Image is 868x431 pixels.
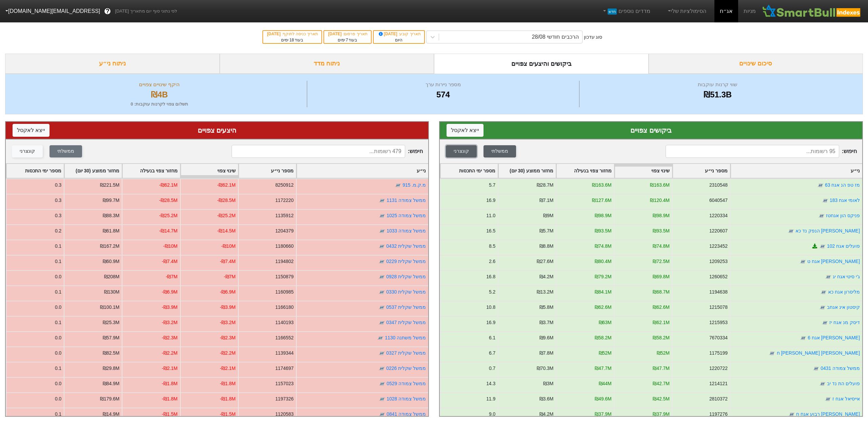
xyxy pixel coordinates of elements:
[162,350,178,357] div: -₪2.2M
[55,288,61,296] div: 0.1
[827,243,860,249] a: פועלים אגח 102
[709,227,728,235] div: 1220607
[159,197,177,204] div: -₪28.5M
[447,125,855,135] div: ביקושים צפויים
[539,273,554,280] div: ₪4.2M
[489,365,495,372] div: 0.7
[159,227,177,235] div: -₪14.7M
[220,395,236,402] div: -₪1.8M
[539,243,554,250] div: ₪8.8M
[830,198,860,203] a: לאומי אגח 183
[162,365,178,372] div: -₪2.1M
[653,212,670,219] div: ₪98.9M
[379,380,386,387] img: tase link
[106,7,110,16] span: ?
[486,273,495,280] div: 16.8
[239,164,296,178] div: Toggle SortBy
[387,411,426,417] a: ממשל צמודה 0841
[275,273,294,280] div: 1150879
[827,304,860,310] a: קיסטון אינ אגחב
[217,182,236,189] div: -₪62.1M
[537,258,554,265] div: ₪27.6M
[275,288,294,296] div: 1160985
[666,145,857,158] span: חיפוש :
[162,304,178,311] div: -₪3.9M
[595,365,612,372] div: ₪47.7M
[275,227,294,235] div: 1204379
[489,182,495,189] div: 5.7
[653,273,670,280] div: ₪69.8M
[386,243,426,249] a: ממשל שקלית 0432
[821,366,860,371] a: ממשל צמודה 0431
[13,125,421,135] div: היצעים צפויים
[807,259,860,264] a: [PERSON_NAME] אגח ט
[103,365,120,372] div: ₪29.8M
[55,350,61,357] div: 0.0
[489,288,495,296] div: 5.2
[115,8,177,15] span: לפי נתוני סוף יום מתאריך [DATE]
[217,197,236,204] div: -₪28.5M
[103,334,120,341] div: ₪57.9M
[653,304,670,311] div: ₪62.6M
[595,258,612,265] div: ₪80.4M
[166,273,178,280] div: -₪7M
[709,380,728,387] div: 1214121
[608,8,617,15] span: חדש
[539,395,554,402] div: ₪3.6M
[220,319,236,326] div: -₪3.2M
[100,182,119,189] div: ₪221.5M
[275,258,294,265] div: 1194802
[539,334,554,341] div: ₪9.6M
[489,411,495,418] div: 9.0
[55,182,61,189] div: 0.3
[267,37,318,43] div: בעוד ימים
[800,258,806,265] img: tase link
[275,411,294,418] div: 1120583
[498,164,556,178] div: Toggle SortBy
[275,365,294,372] div: 1174697
[220,411,236,418] div: -₪1.5M
[103,212,120,219] div: ₪88.3M
[55,334,61,341] div: 0.0
[386,350,426,356] a: ממשל שקלית 0327
[386,304,426,310] a: ממשל שקלית 0537
[386,289,426,295] a: ממשל שקלית 0330
[595,395,612,402] div: ₪49.6M
[162,395,178,402] div: -₪1.8M
[378,304,385,311] img: tase link
[653,243,670,250] div: ₪74.8M
[653,319,670,326] div: ₪62.1M
[709,212,728,219] div: 1220334
[378,350,385,357] img: tase link
[819,304,826,311] img: tase link
[447,124,484,137] button: ייצא לאקסל
[378,258,385,265] img: tase link
[220,258,236,265] div: -₪7.4M
[55,258,61,265] div: 0.1
[55,273,61,280] div: 0.0
[595,334,612,341] div: ₪58.2M
[159,212,177,219] div: -₪25.2M
[543,212,553,219] div: ₪9M
[328,32,343,36] span: [DATE]
[731,164,862,178] div: Toggle SortBy
[103,411,120,418] div: ₪14.9M
[828,289,860,295] a: מליסרון אגח כא
[378,365,385,372] img: tase link
[181,164,238,178] div: Toggle SortBy
[309,81,578,89] div: מספר ניירות ערך
[379,197,386,204] img: tase link
[581,81,854,89] div: שווי קרנות עוקבות
[484,145,516,157] button: ממשלתי
[446,145,477,157] button: קונצרני
[328,37,368,43] div: בעוד ימים
[599,380,612,387] div: ₪44M
[57,148,74,155] div: ממשלתי
[817,182,824,189] img: tase link
[162,319,178,326] div: -₪3.2M
[103,258,120,265] div: ₪60.9M
[832,396,860,401] a: אייסיאל אגח ז
[377,31,421,37] div: תאריך קובע :
[486,197,495,204] div: 16.9
[220,288,236,296] div: -₪6.9M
